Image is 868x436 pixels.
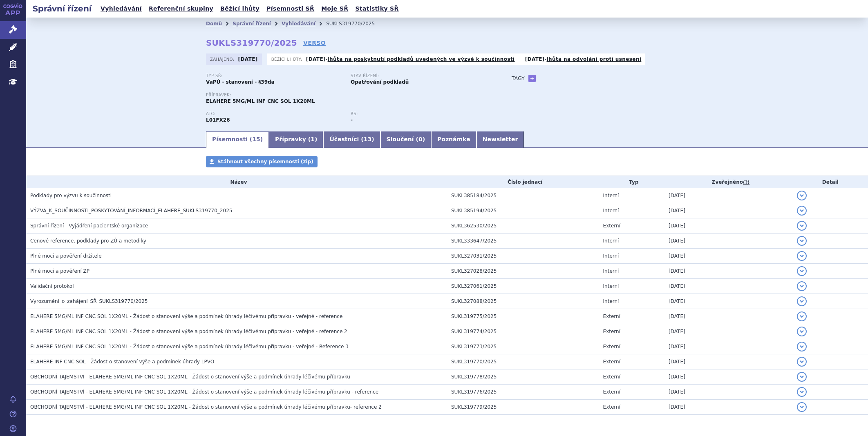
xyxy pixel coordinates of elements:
p: Přípravek: [206,93,495,98]
span: Cenové reference, podklady pro ZÚ a metodiky [30,238,146,244]
td: SUKL333647/2025 [447,234,599,249]
button: detail [797,387,807,397]
span: ELAHERE 5MG/ML INF CNC SOL 1X20ML - Žádost o stanovení výše a podmínek úhrady léčivému přípravku ... [30,344,349,349]
span: 15 [252,136,260,142]
td: SUKL319773/2025 [447,339,599,354]
span: OBCHODNÍ TAJEMSTVÍ - ELAHERE 5MG/ML INF CNC SOL 1X20ML - Žádost o stanovení výše a podmínek úhrad... [30,389,378,395]
td: [DATE] [664,339,793,354]
a: VERSO [303,39,326,47]
p: RS: [351,111,487,116]
td: [DATE] [664,249,793,264]
span: Externí [603,374,620,380]
span: ELAHERE 5MG/ML INF CNC SOL 1X20ML - Žádost o stanovení výše a podmínek úhrady léčivému přípravku ... [30,329,347,334]
span: Interní [603,253,619,259]
strong: [DATE] [306,56,326,62]
th: Detail [793,176,868,188]
td: [DATE] [664,385,793,400]
a: Účastníci (13) [323,131,380,148]
span: OBCHODNÍ TAJEMSTVÍ - ELAHERE 5MG/ML INF CNC SOL 1X20ML - Žádost o stanovení výše a podmínek úhrad... [30,404,382,410]
span: Externí [603,404,620,410]
strong: MIRVETUXIMAB SORAVTANSIN [206,117,230,123]
td: [DATE] [664,354,793,369]
button: detail [797,266,807,276]
span: OBCHODNÍ TAJEMSTVÍ - ELAHERE 5MG/ML INF CNC SOL 1X20ML - Žádost o stanovení výše a podmínek úhrad... [30,374,350,380]
span: Interní [603,268,619,274]
a: Poznámka [431,131,477,148]
a: Správní řízení [233,21,271,27]
button: detail [797,206,807,216]
td: [DATE] [664,264,793,279]
td: SUKL327088/2025 [447,294,599,309]
strong: Opatřování podkladů [351,79,409,85]
span: 13 [364,136,371,142]
span: Plné moci a pověření držitele [30,253,102,259]
h3: Tagy [512,73,525,83]
td: [DATE] [664,218,793,234]
span: VÝZVA_K_SOUČINNOSTI_POSKYTOVÁNÍ_INFORMACÍ_ELAHERE_SUKLS319770_2025 [30,208,232,214]
td: [DATE] [664,203,793,218]
p: Stav řízení: [351,73,487,78]
a: + [528,75,536,82]
a: lhůta na odvolání proti usnesení [546,56,641,62]
a: Písemnosti (15) [206,131,269,148]
a: Moje SŘ [319,3,351,14]
span: 0 [418,136,423,142]
td: [DATE] [664,324,793,339]
span: Interní [603,238,619,244]
p: Typ SŘ: [206,73,342,78]
button: detail [797,372,807,382]
p: ATC: [206,111,342,116]
strong: [DATE] [525,56,545,62]
span: ELAHERE INF CNC SOL - Žádost o stanovení výše a podmínek úhrady LPVO [30,359,214,365]
strong: VaPÚ - stanovení - §39da [206,79,275,85]
span: Validační protokol [30,283,74,289]
span: Zahájeno: [210,56,236,62]
button: detail [797,251,807,261]
a: Newsletter [477,131,524,148]
td: SUKL327061/2025 [447,279,599,294]
span: 1 [311,136,315,142]
button: detail [797,191,807,200]
td: SUKL319776/2025 [447,385,599,400]
button: detail [797,236,807,246]
td: SUKL319778/2025 [447,369,599,385]
button: detail [797,281,807,291]
span: Správní řízení - Vyjádření pacientské organizace [30,223,148,229]
td: SUKL362530/2025 [447,218,599,234]
span: Externí [603,329,620,334]
a: Statistiky SŘ [353,3,401,14]
th: Název [26,176,447,188]
span: Běžící lhůty: [271,56,304,62]
span: ELAHERE 5MG/ML INF CNC SOL 1X20ML [206,98,315,104]
span: Interní [603,298,619,304]
li: SUKLS319770/2025 [326,18,385,30]
button: detail [797,342,807,351]
a: lhůta na poskytnutí podkladů uvedených ve výzvě k součinnosti [328,56,515,62]
td: SUKL327031/2025 [447,249,599,264]
td: [DATE] [664,309,793,324]
span: Interní [603,208,619,214]
button: detail [797,311,807,321]
span: Podklady pro výzvu k součinnosti [30,193,112,198]
td: [DATE] [664,400,793,415]
span: Externí [603,223,620,229]
span: Externí [603,344,620,349]
button: detail [797,402,807,412]
td: SUKL385184/2025 [447,188,599,203]
td: [DATE] [664,294,793,309]
button: detail [797,221,807,231]
span: Interní [603,193,619,198]
strong: [DATE] [238,56,258,62]
a: Vyhledávání [98,3,144,14]
td: [DATE] [664,188,793,203]
td: [DATE] [664,234,793,249]
td: [DATE] [664,369,793,385]
span: Plné moci a pověření ZP [30,268,89,274]
a: Běžící lhůty [218,3,262,14]
h2: Správní řízení [26,3,98,14]
button: detail [797,296,807,306]
strong: SUKLS319770/2025 [206,38,297,48]
abbr: (?) [743,180,749,185]
td: SUKL319770/2025 [447,354,599,369]
button: detail [797,357,807,367]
